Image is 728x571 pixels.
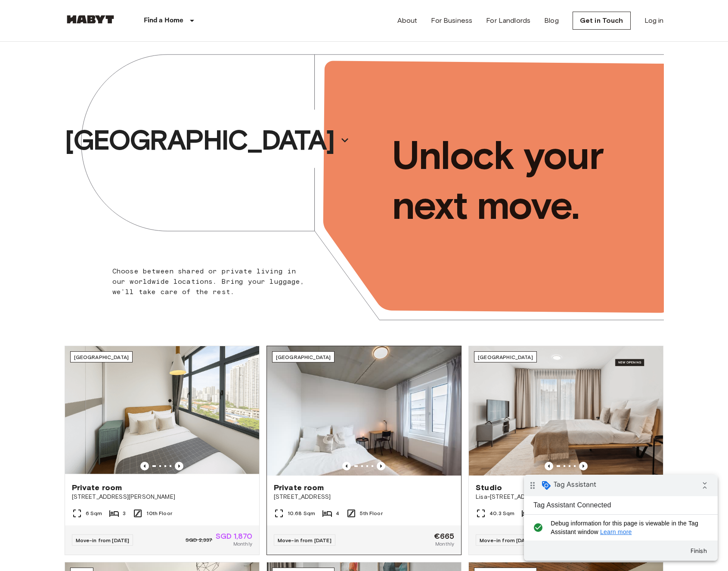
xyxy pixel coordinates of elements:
a: Get in Touch [573,12,631,30]
img: Habyt [65,15,116,24]
a: For Business [431,15,472,26]
button: [GEOGRAPHIC_DATA] [61,120,353,160]
img: Marketing picture of unit DE-01-491-304-001 [469,346,663,476]
img: Marketing picture of unit DE-04-037-026-03Q [267,346,461,476]
span: Private room [72,482,122,493]
button: Previous image [579,462,588,470]
span: 40.3 Sqm [489,510,514,517]
button: Previous image [140,462,149,470]
a: About [397,15,418,26]
span: Lisa-[STREET_ADDRESS] [476,493,656,501]
span: [STREET_ADDRESS] [274,493,454,501]
span: Move-in from [DATE] [278,537,331,543]
span: SGD 1,870 [216,532,252,540]
p: [GEOGRAPHIC_DATA] [65,123,334,157]
span: Debug information for this page is viewable in the Tag Assistant window [27,44,180,61]
a: For Landlords [486,15,530,26]
a: Blog [544,15,559,26]
span: [GEOGRAPHIC_DATA] [478,354,533,360]
a: Marketing picture of unit DE-04-037-026-03QPrevious imagePrevious image[GEOGRAPHIC_DATA]Private r... [266,346,462,555]
button: Previous image [377,462,385,470]
a: Marketing picture of unit DE-01-491-304-001Previous imagePrevious image[GEOGRAPHIC_DATA]StudioLis... [468,346,663,555]
span: 3 [123,510,126,517]
span: Tag Assistant [30,6,72,14]
span: [GEOGRAPHIC_DATA] [276,354,331,360]
span: [GEOGRAPHIC_DATA] [74,354,129,360]
i: Collapse debug badge [172,2,189,19]
span: 10.68 Sqm [288,510,315,517]
a: Marketing picture of unit SG-01-116-001-02Previous imagePrevious image[GEOGRAPHIC_DATA]Private ro... [65,346,260,555]
a: Log in [644,15,664,26]
span: Studio [476,482,502,493]
img: Marketing picture of unit SG-01-116-001-02 [65,346,259,476]
span: Private room [274,482,324,493]
span: 5th Floor [360,510,382,517]
p: Find a Home [144,15,184,26]
span: 6 Sqm [86,510,102,517]
a: Learn more [76,54,108,61]
p: Choose between shared or private living in our worldwide locations. Bring your luggage, we'll tak... [112,266,310,297]
button: Previous image [545,462,553,470]
span: 10th Floor [146,510,172,517]
button: Previous image [342,462,351,470]
p: Unlock your next move. [392,130,650,230]
span: SGD 2,337 [186,536,212,544]
span: [STREET_ADDRESS][PERSON_NAME] [72,493,252,501]
i: check_circle [7,44,21,61]
span: €665 [434,532,455,540]
button: Finish [159,68,190,84]
span: Move-in from [DATE] [480,537,533,543]
span: Monthly [435,540,454,548]
span: Move-in from [DATE] [76,537,130,543]
span: 4 [336,510,339,517]
button: Previous image [175,462,183,470]
span: Monthly [233,540,252,548]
